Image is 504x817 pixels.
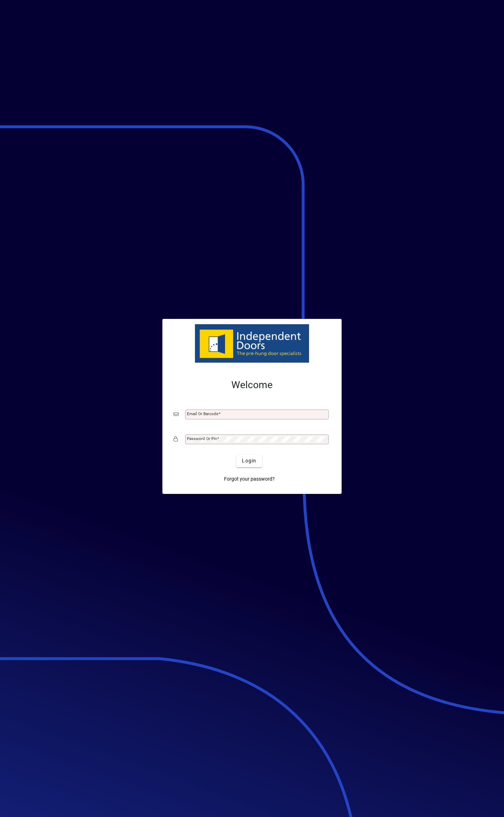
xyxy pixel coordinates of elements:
[236,455,262,467] button: Login
[221,473,278,486] a: Forgot your password?
[187,411,218,416] mat-label: Email or Barcode
[174,379,330,391] h2: Welcome
[242,457,256,465] span: Login
[224,475,275,483] span: Forgot your password?
[187,436,217,441] mat-label: Password or Pin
